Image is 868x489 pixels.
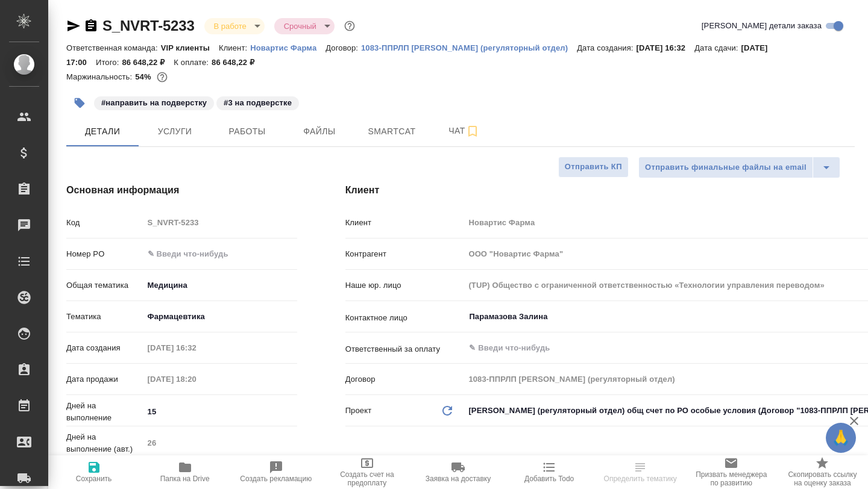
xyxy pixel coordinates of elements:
[66,43,161,52] p: Ответственная команда:
[101,97,207,109] p: #направить на подверстку
[345,312,465,324] p: Контактное лицо
[93,97,215,107] span: направить на подверстку
[784,470,861,487] span: Скопировать ссылку на оценку заказа
[66,279,143,291] p: Общая тематика
[74,124,131,139] span: Детали
[325,43,361,52] p: Договор:
[96,58,122,67] p: Итого:
[638,157,813,178] button: Отправить финальные файлы на email
[361,42,577,52] a: 1083-ППРЛП [PERSON_NAME] (регуляторный отдел)
[174,58,212,67] p: К оплате:
[215,97,300,107] span: 3 на подверстке
[102,17,195,34] a: S_NVRT-5233
[595,455,686,489] button: Определить тематику
[122,58,174,67] p: 86 648,22 ₽
[48,455,139,489] button: Сохранить
[204,18,265,34] div: В работе
[686,455,777,489] button: Призвать менеджера по развитию
[361,43,577,52] p: 1083-ППРЛП [PERSON_NAME] (регуляторный отдел)
[504,455,595,489] button: Добавить Todo
[161,43,219,52] p: VIP клиенты
[218,124,276,139] span: Работы
[66,217,143,229] p: Код
[66,72,135,81] p: Маржинальность:
[66,19,81,33] button: Скопировать ссылку для ЯМессенджера
[224,97,292,109] p: #3 на подверстке
[280,21,320,31] button: Срочный
[329,470,405,487] span: Создать счет на предоплату
[565,160,622,174] span: Отправить КП
[645,161,807,175] span: Отправить финальные файлы на email
[604,475,677,483] span: Определить тематику
[345,183,855,198] h4: Клиент
[143,275,297,296] div: Медицина
[577,43,636,52] p: Дата создания:
[240,475,312,483] span: Создать рекламацию
[143,214,297,231] input: Пустое поле
[558,157,629,178] button: Отправить КП
[66,373,143,385] p: Дата продажи
[345,405,372,417] p: Проект
[638,157,840,178] div: split button
[143,339,249,357] input: Пустое поле
[66,183,297,198] h4: Основная информация
[66,90,93,116] button: Добавить тэг
[143,434,297,452] input: Пустое поле
[412,455,503,489] button: Заявка на доставку
[777,455,868,489] button: Скопировать ссылку на оценку заказа
[212,58,263,67] p: 86 648,22 ₽
[435,123,493,139] span: Чат
[66,248,143,260] p: Номер PO
[146,124,204,139] span: Услуги
[524,475,574,483] span: Добавить Todo
[84,19,98,33] button: Скопировать ссылку
[210,21,250,31] button: В работе
[219,43,250,52] p: Клиент:
[250,43,325,52] p: Новартис Фарма
[694,43,741,52] p: Дата сдачи:
[345,248,465,260] p: Контрагент
[66,400,143,424] p: Дней на выполнение
[143,307,297,327] div: Фармацевтика
[154,69,170,85] button: 33294.04 RUB;
[66,342,143,354] p: Дата создания
[345,217,465,229] p: Клиент
[143,245,297,263] input: ✎ Введи что-нибудь
[345,373,465,385] p: Договор
[143,370,249,388] input: Пустое поле
[274,18,335,34] div: В работе
[465,124,480,139] svg: Подписаться
[702,20,822,32] span: [PERSON_NAME] детали заказа
[693,470,770,487] span: Призвать менеджера по развитию
[76,475,112,483] span: Сохранить
[342,18,357,34] button: Доп статусы указывают на важность/срочность заказа
[291,124,348,139] span: Файлы
[637,43,695,52] p: [DATE] 16:32
[426,475,491,483] span: Заявка на доставку
[66,311,143,323] p: Тематика
[135,72,154,81] p: 54%
[139,455,230,489] button: Папка на Drive
[831,425,851,450] span: 🙏
[345,279,465,291] p: Наше юр. лицо
[160,475,210,483] span: Папка на Drive
[345,343,465,355] p: Ответственный за оплату
[363,124,421,139] span: Smartcat
[66,431,143,455] p: Дней на выполнение (авт.)
[321,455,412,489] button: Создать счет на предоплату
[250,42,325,52] a: Новартис Фарма
[826,423,856,453] button: 🙏
[143,403,297,420] input: ✎ Введи что-нибудь
[230,455,321,489] button: Создать рекламацию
